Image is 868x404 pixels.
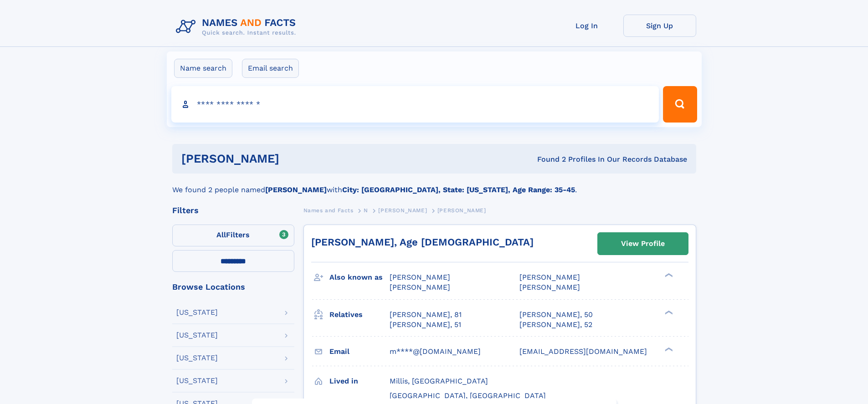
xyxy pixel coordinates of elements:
[364,207,368,214] span: N
[171,86,659,123] input: search input
[181,153,408,164] h1: [PERSON_NAME]
[621,233,665,254] div: View Profile
[176,332,218,339] div: [US_STATE]
[663,346,673,352] div: ❯
[378,205,427,216] a: [PERSON_NAME]
[176,354,218,362] div: [US_STATE]
[303,205,354,216] a: Names and Facts
[519,310,593,320] a: [PERSON_NAME], 50
[242,59,299,78] label: Email search
[390,273,450,281] span: [PERSON_NAME]
[329,344,390,359] h3: Email
[176,309,218,316] div: [US_STATE]
[378,207,427,214] span: [PERSON_NAME]
[663,86,697,123] button: Search Button
[172,225,294,246] label: Filters
[176,377,218,384] div: [US_STATE]
[598,233,688,255] a: View Profile
[519,283,580,291] span: [PERSON_NAME]
[390,320,461,330] a: [PERSON_NAME], 51
[663,309,673,315] div: ❯
[174,59,232,78] label: Name search
[216,230,226,239] span: All
[329,307,390,322] h3: Relatives
[550,15,623,37] a: Log In
[329,270,390,285] h3: Also known as
[172,174,696,195] div: We found 2 people named with .
[623,15,696,37] a: Sign Up
[364,205,368,216] a: N
[172,206,294,215] div: Filters
[172,283,294,291] div: Browse Locations
[519,347,647,356] span: [EMAIL_ADDRESS][DOMAIN_NAME]
[437,207,486,214] span: [PERSON_NAME]
[390,391,546,400] span: [GEOGRAPHIC_DATA], [GEOGRAPHIC_DATA]
[265,185,327,194] b: [PERSON_NAME]
[390,377,488,385] span: Millis, [GEOGRAPHIC_DATA]
[311,236,534,248] a: [PERSON_NAME], Age [DEMOGRAPHIC_DATA]
[390,310,462,320] a: [PERSON_NAME], 81
[342,185,575,194] b: City: [GEOGRAPHIC_DATA], State: [US_STATE], Age Range: 35-45
[519,320,592,330] a: [PERSON_NAME], 52
[663,272,673,278] div: ❯
[408,154,687,164] div: Found 2 Profiles In Our Records Database
[390,283,450,291] span: [PERSON_NAME]
[172,15,303,39] img: Logo Names and Facts
[329,373,390,389] h3: Lived in
[519,273,580,281] span: [PERSON_NAME]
